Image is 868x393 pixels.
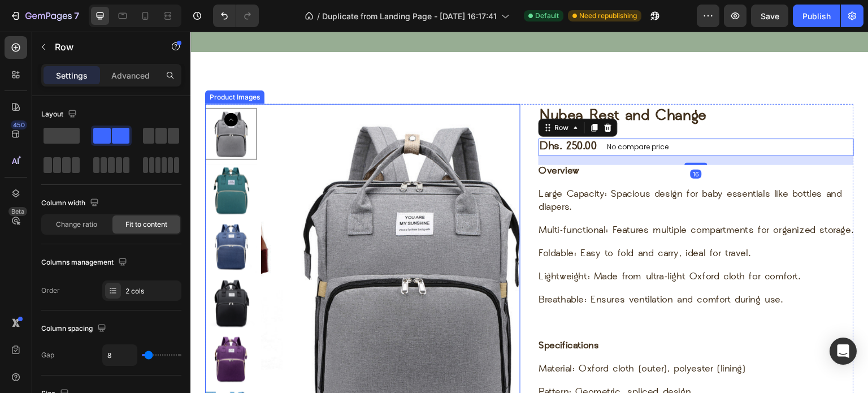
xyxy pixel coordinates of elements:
div: Layout [41,107,79,122]
p: Foldable: Easy to fold and carry, ideal for travel. [348,216,663,230]
span: Default [535,11,559,21]
div: 16 [500,138,511,147]
span: Need republishing [579,11,637,21]
div: Column width [41,196,101,211]
h2: Nubea Rest and Change [348,72,663,98]
span: Save [761,11,779,21]
div: Gap [41,350,54,360]
p: Pattern: Geometric, spliced design [348,355,663,368]
div: Row [362,91,381,101]
div: Columns management [41,255,129,270]
p: No compare price [417,112,479,119]
div: Dhs. 250.00 [348,107,408,124]
p: Row [55,40,151,54]
button: 7 [5,5,84,27]
div: 2 cols [125,286,179,296]
span: Change ratio [56,219,97,230]
div: Open Intercom Messenger [830,338,857,365]
input: Auto [103,345,137,365]
div: Publish [802,10,831,22]
div: Column spacing [41,321,108,336]
p: Multi-functional: Features multiple compartments for organized storage. [348,193,663,206]
span: / [317,10,320,22]
div: Beta [8,207,27,216]
div: 450 [11,120,27,129]
span: Duplicate from Landing Page - [DATE] 16:17:41 [322,10,497,22]
iframe: Design area [190,32,868,393]
p: Material: Oxford cloth (outer), polyester (lining) [348,331,663,345]
div: Undo/Redo [213,5,259,27]
p: Breathable: Ensures ventilation and comfort during use. [348,262,663,276]
p: Advanced [111,70,150,81]
strong: Specifications [348,310,409,319]
p: Settings [56,70,88,81]
button: Save [751,5,788,27]
p: Lightweight: Made from ultra-light Oxford cloth for comfort. [348,239,663,253]
p: Large Capacity: Spacious design for baby essentials like bottles and diapers. [348,157,663,184]
p: 7 [74,9,79,23]
span: Fit to content [125,219,167,230]
strong: Overview [348,135,389,145]
div: Order [41,286,60,296]
button: Publish [793,5,840,27]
